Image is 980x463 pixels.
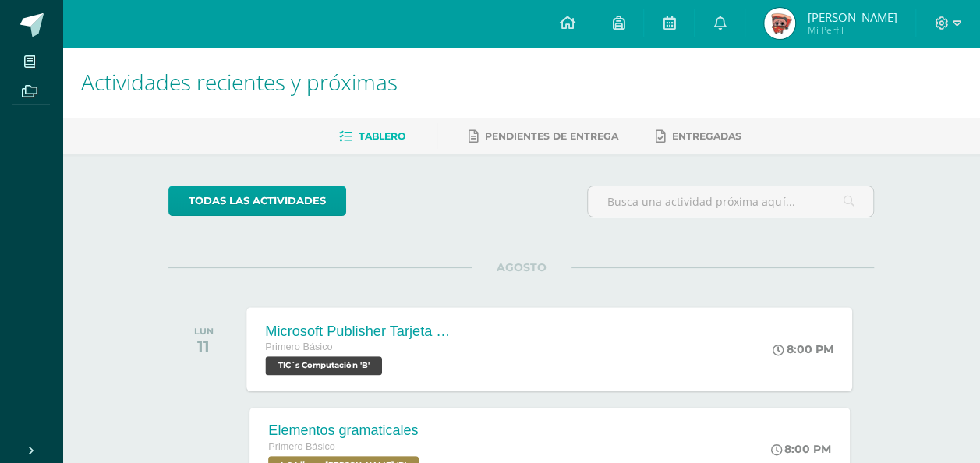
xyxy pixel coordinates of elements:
a: Entregadas [656,124,741,149]
span: TIC´s Computación 'B' [266,356,382,375]
span: Primero Básico [268,441,334,452]
div: 8:00 PM [773,342,834,356]
span: AGOSTO [472,260,571,274]
a: todas las Actividades [168,186,346,216]
div: 11 [194,337,214,355]
div: Microsoft Publisher Tarjeta de invitación [266,323,455,339]
div: 8:00 PM [771,442,831,456]
a: Tablero [339,124,405,149]
input: Busca una actividad próxima aquí... [588,186,873,217]
a: Pendientes de entrega [469,124,618,149]
span: [PERSON_NAME] [807,9,897,25]
span: Entregadas [672,130,741,142]
img: 02caa16321c1d8da5b4d8f417cb34a9e.png [764,8,795,39]
span: Primero Básico [266,341,333,352]
span: Tablero [359,130,405,142]
span: Mi Perfil [807,23,897,37]
div: Elementos gramaticales [268,422,423,439]
span: Pendientes de entrega [485,130,618,142]
span: Actividades recientes y próximas [81,67,398,97]
div: LUN [194,326,214,337]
